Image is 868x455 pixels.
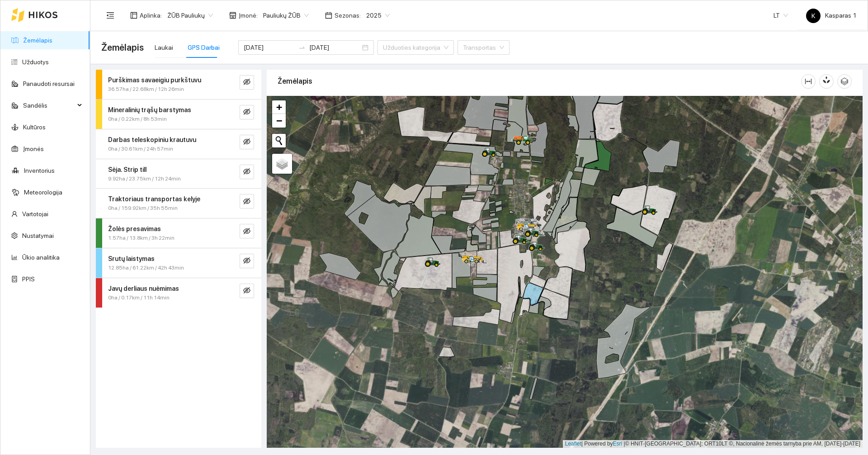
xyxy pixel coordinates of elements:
span: Sandėlis [23,96,75,114]
span: column-width [802,78,815,85]
span: Įmonė : [239,10,258,20]
span: eye-invisible [243,108,250,117]
div: Darbas teleskopiniu krautuvu0ha / 30.61km / 24h 57mineye-invisible [96,129,261,159]
span: Sezonas : [335,10,361,20]
span: swap-right [298,44,306,51]
a: Ūkio analitika [22,254,60,261]
span: Pauliukų ŽŪB [263,9,309,22]
button: eye-invisible [240,224,254,238]
input: Pradžios data [244,43,295,52]
strong: Žolės presavimas [108,225,161,232]
a: Užduotys [22,58,49,66]
span: 36.57ha / 22.68km / 12h 26min [108,85,184,94]
span: Žemėlapis [101,40,144,55]
button: menu-fold [101,6,119,24]
div: GPS Darbai [188,43,220,52]
span: eye-invisible [243,257,250,265]
span: shop [229,12,236,19]
span: 0ha / 159.92km / 35h 55min [108,204,178,213]
div: Laukai [155,43,173,52]
div: Sėja. Strip till9.92ha / 23.75km / 12h 24mineye-invisible [96,159,261,189]
a: Nustatymai [22,232,54,239]
button: Initiate a new search [272,134,286,147]
strong: Traktoriaus transportas kelyje [108,195,200,203]
span: eye-invisible [243,78,250,87]
strong: Sėja. Strip till [108,166,146,173]
span: | [624,441,625,447]
span: 9.92ha / 23.75km / 12h 24min [108,175,181,183]
span: Aplinka : [140,10,162,20]
span: 0ha / 0.17km / 11h 14min [108,294,170,302]
span: LT [774,9,788,22]
span: 12.85ha / 61.22km / 42h 43min [108,264,184,272]
a: Kultūros [23,123,46,131]
span: K [811,9,815,23]
div: Srutų laistymas12.85ha / 61.22km / 42h 43mineye-invisible [96,248,261,278]
span: 0ha / 0.22km / 8h 53min [108,115,167,123]
span: eye-invisible [243,138,250,147]
span: 1.57ha / 13.8km / 3h 22min [108,234,175,242]
a: Žemėlapis [23,37,52,44]
button: eye-invisible [240,165,254,179]
strong: Srutų laistymas [108,255,155,262]
a: Panaudoti resursai [23,80,75,87]
div: Purškimas savaeigiu purkštuvu36.57ha / 22.68km / 12h 26mineye-invisible [96,70,261,99]
span: layout [130,12,137,19]
a: Leaflet [565,441,581,447]
a: Įmonės [23,145,44,152]
button: eye-invisible [240,75,254,90]
strong: Mineralinių trąšų barstymas [108,106,191,114]
a: Zoom out [272,114,286,128]
div: Traktoriaus transportas kelyje0ha / 159.92km / 35h 55mineye-invisible [96,189,261,218]
span: Kasparas 1 [806,12,857,19]
div: Javų derliaus nuėmimas0ha / 0.17km / 11h 14mineye-invisible [96,278,261,308]
a: Meteorologija [24,189,62,196]
div: Žemėlapis [278,68,801,94]
span: 2025 [366,9,390,22]
button: column-width [801,74,816,89]
button: eye-invisible [240,135,254,149]
a: Esri [613,441,623,447]
button: eye-invisible [240,105,254,119]
a: Inventorius [24,167,55,174]
a: Vartotojai [22,210,48,218]
span: menu-fold [106,11,114,19]
span: calendar [325,12,332,19]
a: PPIS [22,275,35,283]
strong: Javų derliaus nuėmimas [108,285,179,292]
span: to [298,44,306,51]
span: ŽŪB Pauliukų [167,9,213,22]
a: Zoom in [272,100,286,114]
button: eye-invisible [240,194,254,209]
span: − [276,115,282,126]
span: 0ha / 30.61km / 24h 57min [108,145,173,153]
span: eye-invisible [243,168,250,176]
span: eye-invisible [243,287,250,295]
span: + [276,101,282,113]
button: eye-invisible [240,284,254,298]
strong: Darbas teleskopiniu krautuvu [108,136,196,143]
div: Žolės presavimas1.57ha / 13.8km / 3h 22mineye-invisible [96,218,261,248]
strong: Purškimas savaeigiu purkštuvu [108,76,201,84]
input: Pabaigos data [309,43,360,52]
a: Layers [272,154,292,174]
div: Mineralinių trąšų barstymas0ha / 0.22km / 8h 53mineye-invisible [96,100,261,129]
button: eye-invisible [240,254,254,268]
div: | Powered by © HNIT-[GEOGRAPHIC_DATA]; ORT10LT ©, Nacionalinė žemės tarnyba prie AM, [DATE]-[DATE] [563,440,863,448]
span: eye-invisible [243,227,250,236]
span: eye-invisible [243,198,250,206]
